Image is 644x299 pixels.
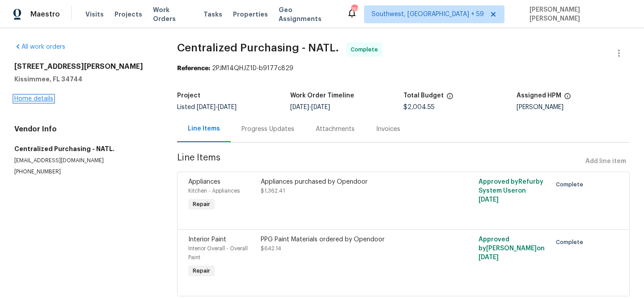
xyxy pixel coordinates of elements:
span: [DATE] [197,104,216,110]
span: Listed [177,104,237,110]
span: Approved by [PERSON_NAME] on [479,236,545,261]
span: Approved by Refurby System User on [479,179,543,203]
h5: Centralized Purchasing - NATL. [14,144,156,153]
h5: Assigned HPM [517,93,561,99]
span: Complete [556,180,587,189]
span: Complete [556,238,587,247]
h2: [STREET_ADDRESS][PERSON_NAME] [14,62,156,71]
span: $642.14 [261,246,281,251]
span: Visits [85,10,104,19]
span: $1,362.41 [261,188,285,194]
span: - [197,104,237,110]
span: Interior Paint [188,236,226,243]
span: [PERSON_NAME] [PERSON_NAME] [526,5,631,23]
span: The total cost of line items that have been proposed by Opendoor. This sum includes line items th... [446,93,453,104]
div: Progress Updates [241,125,294,134]
span: Southwest, [GEOGRAPHIC_DATA] + 59 [372,10,484,19]
div: Invoices [376,125,400,134]
h5: Work Order Timeline [290,93,354,99]
div: 755 [351,5,357,14]
span: - [290,104,330,110]
span: Repair [189,200,214,209]
span: Work Orders [153,5,193,23]
div: Attachments [316,125,355,134]
div: Appliances purchased by Opendoor [261,177,437,186]
span: $2,004.55 [403,104,435,110]
p: [PHONE_NUMBER] [14,168,156,176]
span: [DATE] [218,104,237,110]
span: Appliances [188,179,220,185]
span: [DATE] [479,254,499,261]
p: [EMAIL_ADDRESS][DOMAIN_NAME] [14,157,156,164]
span: Geo Assignments [279,5,336,23]
span: Kitchen - Appliances [188,188,240,194]
div: [PERSON_NAME] [517,104,630,110]
span: [DATE] [479,197,499,203]
span: Projects [114,10,142,19]
span: Properties [233,10,268,19]
span: Centralized Purchasing - NATL. [177,42,339,53]
span: Tasks [203,11,222,17]
b: Reference: [177,65,210,72]
span: The hpm assigned to this work order. [564,93,571,104]
span: [DATE] [290,104,309,110]
h5: Kissimmee, FL 34744 [14,75,156,84]
span: Line Items [177,153,582,170]
span: Interior Overall - Overall Paint [188,246,248,260]
h5: Total Budget [403,93,444,99]
span: Complete [351,45,381,54]
div: Line Items [188,124,220,133]
h5: Project [177,93,200,99]
span: Maestro [30,10,60,19]
div: 2PJM14QHJZ1D-b9177c829 [177,64,630,73]
span: [DATE] [311,104,330,110]
a: All work orders [14,44,65,50]
h4: Vendor Info [14,125,156,134]
a: Home details [14,96,53,102]
div: PPG Paint Materials ordered by Opendoor [261,235,437,244]
span: Repair [189,266,214,275]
